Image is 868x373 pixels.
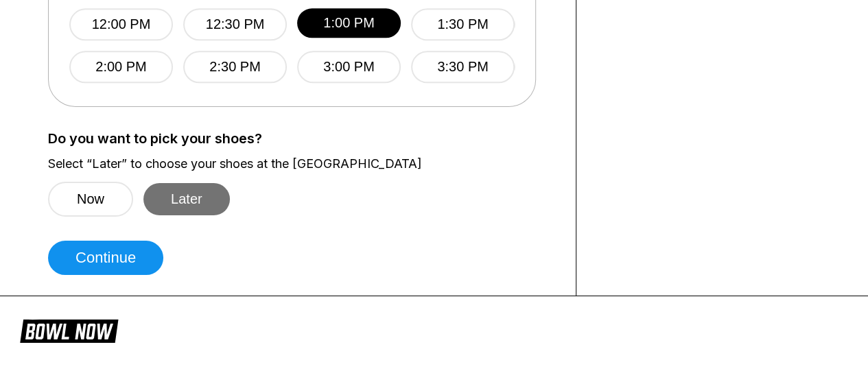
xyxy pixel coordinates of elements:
button: Later [143,183,230,215]
button: 2:30 PM [183,51,287,83]
button: 3:30 PM [411,51,515,83]
button: 3:00 PM [297,51,401,83]
label: Select “Later” to choose your shoes at the [GEOGRAPHIC_DATA] [48,156,555,171]
button: 12:00 PM [69,8,173,40]
button: Now [48,182,133,217]
button: 1:00 PM [297,8,401,38]
button: 1:30 PM [411,8,515,40]
label: Do you want to pick your shoes? [48,131,555,146]
button: 2:00 PM [69,51,173,83]
button: 12:30 PM [183,8,287,40]
button: Continue [48,241,163,275]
